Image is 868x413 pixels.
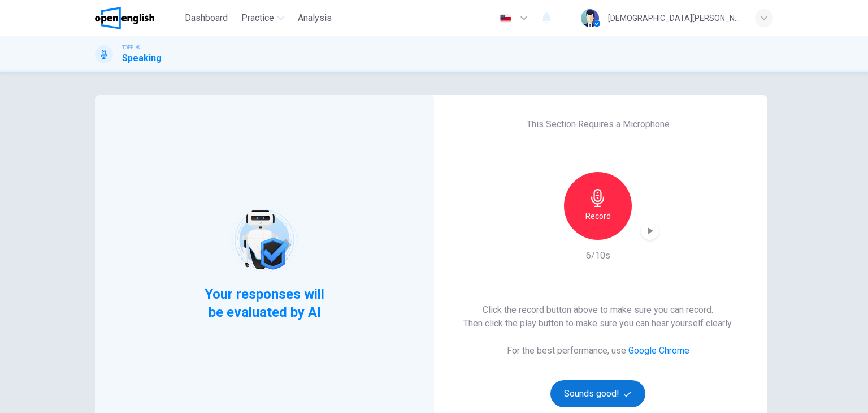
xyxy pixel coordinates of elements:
h1: Speaking [122,51,162,65]
a: OpenEnglish logo [95,7,180,29]
h6: 6/10s [586,249,610,263]
div: [DEMOGRAPHIC_DATA][PERSON_NAME] [608,11,741,25]
h6: This Section Requires a Microphone [527,118,670,131]
span: Analysis [298,11,332,25]
a: Google Chrome [628,345,689,356]
span: Your responses will be evaluated by AI [196,285,333,321]
button: Sounds good! [550,380,645,407]
img: Profile picture [581,9,599,27]
span: TOEFL® [122,44,140,51]
h6: For the best performance, use [507,344,689,358]
span: Dashboard [185,11,228,25]
h6: Click the record button above to make sure you can record. Then click the play button to make sur... [463,303,733,330]
img: robot icon [228,204,300,276]
button: Dashboard [180,8,232,28]
button: Analysis [293,8,336,28]
h6: Record [585,209,611,223]
img: en [498,14,513,23]
button: Record [564,172,632,240]
img: OpenEnglish logo [95,7,154,29]
span: Practice [241,11,274,25]
button: Practice [237,8,289,28]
